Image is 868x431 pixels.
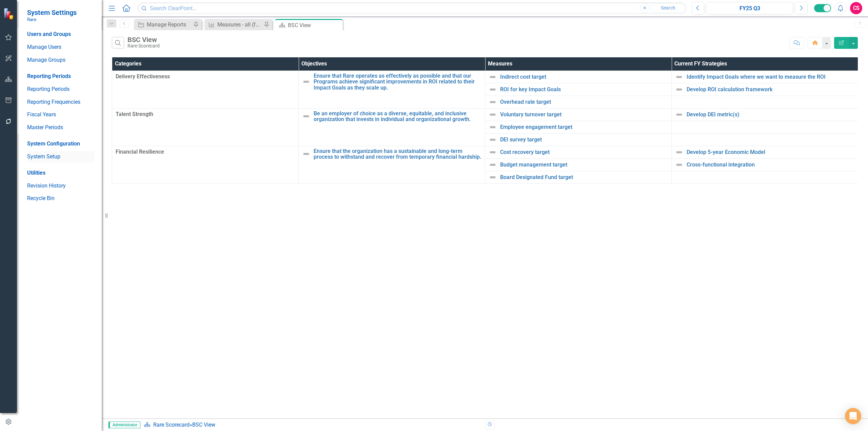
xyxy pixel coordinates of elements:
a: Reporting Frequencies [27,98,95,106]
span: Financial Resilience [116,148,295,156]
span: Administrator [108,422,140,428]
td: Double-Click to Edit Right Click for Context Menu [672,108,858,121]
a: System Setup [27,153,95,161]
a: Develop ROI calculation framework [687,86,854,93]
a: Identify Impact Goals where we want to measure the ROI [687,74,854,80]
img: Not Defined [489,123,497,131]
td: Double-Click to Edit Right Click for Context Menu [485,108,672,121]
input: Search ClearPoint... [137,2,687,14]
td: Double-Click to Edit [112,108,299,146]
img: Not Defined [489,73,497,81]
img: Not Defined [302,112,310,120]
span: System Settings [27,8,77,17]
a: Revision History [27,182,95,190]
a: Manage Users [27,43,95,51]
td: Double-Click to Edit Right Click for Context Menu [672,71,858,83]
a: Manage Reports [136,20,192,29]
div: Measures - all (for bulk updates) [217,20,262,29]
a: Master Periods [27,124,95,132]
td: Double-Click to Edit Right Click for Context Menu [485,133,672,146]
a: Reporting Periods [27,85,95,93]
img: Not Defined [489,85,497,94]
img: Not Defined [489,136,497,144]
a: Overhead rate target [500,99,668,105]
div: BSC View [192,422,215,428]
small: Rare [27,17,77,22]
div: Users and Groups [27,31,95,38]
a: Indirect cost target [500,74,668,80]
span: Talent Strength [116,111,295,118]
a: Measures - all (for bulk updates) [206,20,262,29]
div: System Configuration [27,140,95,148]
img: Not Defined [675,111,683,119]
a: Cross-functional integration [687,162,854,168]
a: Budget management target [500,162,668,168]
a: Recycle Bin [27,195,95,202]
img: Not Defined [675,148,683,156]
div: FY25 Q3 [709,4,791,13]
span: Search [661,5,675,11]
button: FY25 Q3 [706,2,793,14]
td: Double-Click to Edit Right Click for Context Menu [299,108,485,146]
td: Double-Click to Edit Right Click for Context Menu [672,146,858,158]
a: Be an employer of choice as a diverse, equitable, and inclusive organization that invests in indi... [314,111,481,122]
td: Double-Click to Edit Right Click for Context Menu [485,83,672,96]
img: Not Defined [489,173,497,181]
a: Manage Groups [27,56,95,64]
a: Board Designated Fund target [500,174,668,180]
td: Double-Click to Edit Right Click for Context Menu [299,71,485,108]
button: CS [850,2,862,14]
td: Double-Click to Edit Right Click for Context Menu [485,96,672,108]
a: Fiscal Years [27,111,95,119]
img: Not Defined [302,78,310,86]
td: Double-Click to Edit Right Click for Context Menu [485,158,672,171]
td: Double-Click to Edit Right Click for Context Menu [672,83,858,96]
td: Double-Click to Edit [112,71,299,108]
div: Manage Reports [147,20,192,29]
td: Double-Click to Edit [112,146,299,183]
td: Double-Click to Edit Right Click for Context Menu [485,121,672,133]
img: ClearPoint Strategy [3,7,15,19]
img: Not Defined [675,73,683,81]
img: Not Defined [489,148,497,156]
img: Not Defined [489,111,497,119]
a: ROI for key Impact Goals [500,86,668,93]
div: Utilities [27,169,95,177]
img: Not Defined [489,98,497,106]
a: Rare Scorecard [153,422,190,428]
img: Not Defined [489,161,497,169]
a: Voluntary turnover target [500,112,668,118]
div: » [144,421,480,429]
td: Double-Click to Edit Right Click for Context Menu [672,158,858,171]
div: BSC View [288,21,341,30]
a: Ensure that the organization has a sustainable and long-term process to withstand and recover fro... [314,148,481,160]
td: Double-Click to Edit Right Click for Context Menu [299,146,485,183]
a: DEI survey target [500,137,668,143]
img: Not Defined [302,150,310,158]
a: Ensure that Rare operates as effectively as possible and that our Programs achieve significant im... [314,73,481,91]
img: Not Defined [675,161,683,169]
div: Reporting Periods [27,73,95,80]
div: BSC View [127,36,160,43]
div: Rare Scorecard [127,43,160,48]
a: Develop DEI metric(s) [687,112,854,118]
span: Delivery Effectiveness [116,73,295,81]
div: Open Intercom Messenger [845,408,861,424]
a: Employee engagement target [500,124,668,130]
a: Develop 5-year Economic Model [687,149,854,155]
a: Cost recovery target [500,149,668,155]
td: Double-Click to Edit Right Click for Context Menu [485,171,672,183]
td: Double-Click to Edit Right Click for Context Menu [485,146,672,158]
img: Not Defined [675,85,683,94]
td: Double-Click to Edit Right Click for Context Menu [485,71,672,83]
button: Search [651,3,685,13]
